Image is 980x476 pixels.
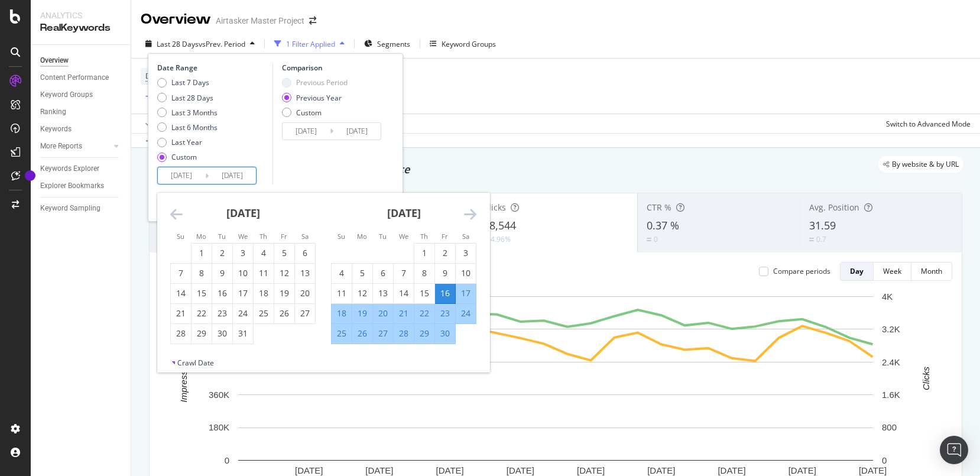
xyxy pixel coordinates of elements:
[254,243,274,263] td: Choose Thursday, May 4, 2023 as your check-out date. It’s available.
[309,17,316,25] div: arrow-right-arrow-left
[209,167,256,184] input: End Date
[233,307,253,319] div: 24
[332,307,352,319] div: 18
[414,283,435,303] td: Choose Thursday, June 15, 2023 as your check-out date. It’s available.
[40,72,122,84] a: Content Performance
[157,93,218,103] div: Last 28 Days
[40,140,111,153] a: More Reports
[216,15,304,27] div: Airtasker Master Project
[158,167,205,184] input: Start Date
[212,287,232,299] div: 16
[882,390,900,400] text: 1.6K
[192,247,212,259] div: 1
[352,263,373,283] td: Choose Monday, June 5, 2023 as your check-out date. It’s available.
[456,303,476,323] td: Selected. Saturday, June 24, 2023
[170,207,183,222] div: Move backward to switch to the previous month.
[394,323,414,344] td: Selected. Wednesday, June 28, 2023
[809,202,859,213] span: Avg. Position
[377,39,410,49] span: Segments
[352,328,372,339] div: 26
[254,267,274,279] div: 11
[209,390,229,400] text: 360K
[40,72,109,84] div: Content Performance
[192,303,212,323] td: Choose Monday, May 22, 2023 as your check-out date. It’s available.
[274,247,294,259] div: 5
[295,243,316,263] td: Choose Saturday, May 6, 2023 as your check-out date. It’s available.
[171,263,192,283] td: Choose Sunday, May 7, 2023 as your check-out date. It’s available.
[296,93,342,103] div: Previous Year
[394,307,414,319] div: 21
[40,9,121,21] div: Analytics
[233,267,253,279] div: 10
[507,465,534,475] text: [DATE]
[40,163,99,175] div: Keywords Explorer
[192,307,212,319] div: 22
[850,266,864,276] div: Day
[282,93,348,103] div: Previous Year
[425,34,501,53] button: Keyword Groups
[414,267,434,279] div: 8
[233,303,254,323] td: Choose Wednesday, May 24, 2023 as your check-out date. It’s available.
[40,106,66,118] div: Ranking
[373,323,394,344] td: Selected. Tuesday, June 27, 2023
[157,193,489,358] div: Calendar
[295,247,315,259] div: 6
[414,328,434,339] div: 29
[295,283,316,303] td: Choose Saturday, May 20, 2023 as your check-out date. It’s available.
[373,263,394,283] td: Choose Tuesday, June 6, 2023 as your check-out date. It’s available.
[254,247,274,259] div: 4
[141,90,188,104] button: Add Filter
[296,108,322,118] div: Custom
[435,263,456,283] td: Choose Friday, June 9, 2023 as your check-out date. It’s available.
[456,243,476,263] td: Choose Saturday, June 3, 2023 as your check-out date. It’s available.
[254,263,274,283] td: Choose Thursday, May 11, 2023 as your check-out date. It’s available.
[212,267,232,279] div: 9
[141,114,175,133] button: Apply
[352,287,372,299] div: 12
[40,202,122,215] a: Keyword Sampling
[171,307,191,319] div: 21
[171,328,191,339] div: 28
[171,287,191,299] div: 14
[456,283,476,303] td: Selected. Saturday, June 17, 2023
[233,328,253,339] div: 31
[274,267,294,279] div: 12
[414,247,434,259] div: 1
[379,232,387,241] small: Tu
[282,77,348,88] div: Previous Period
[157,137,218,147] div: Last Year
[883,266,901,276] div: Week
[809,218,836,232] span: 31.59
[199,39,245,49] span: vs Prev. Period
[171,137,202,147] div: Last Year
[373,303,394,323] td: Selected. Tuesday, June 20, 2023
[921,366,931,390] text: Clicks
[141,9,211,30] div: Overview
[394,283,414,303] td: Choose Wednesday, June 14, 2023 as your check-out date. It’s available.
[352,307,372,319] div: 19
[238,232,248,241] small: We
[435,323,456,344] td: Selected. Friday, June 30, 2023
[225,455,229,465] text: 0
[332,283,352,303] td: Choose Sunday, June 11, 2023 as your check-out date. It’s available.
[874,262,911,281] button: Week
[171,108,218,118] div: Last 3 Months
[192,323,212,344] td: Choose Monday, May 29, 2023 as your check-out date. It’s available.
[394,267,414,279] div: 7
[274,307,294,319] div: 26
[171,283,192,303] td: Choose Sunday, May 14, 2023 as your check-out date. It’s available.
[394,328,414,339] div: 28
[373,328,393,339] div: 27
[435,307,455,319] div: 23
[40,89,122,101] a: Keyword Groups
[282,108,348,118] div: Custom
[270,34,349,53] button: 1 Filter Applied
[332,263,352,283] td: Choose Sunday, June 4, 2023 as your check-out date. It’s available.
[394,287,414,299] div: 14
[387,206,421,220] strong: [DATE]
[212,303,233,323] td: Choose Tuesday, May 23, 2023 as your check-out date. It’s available.
[212,328,232,339] div: 30
[882,324,900,334] text: 3.2K
[233,287,253,299] div: 17
[414,303,435,323] td: Selected. Thursday, June 22, 2023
